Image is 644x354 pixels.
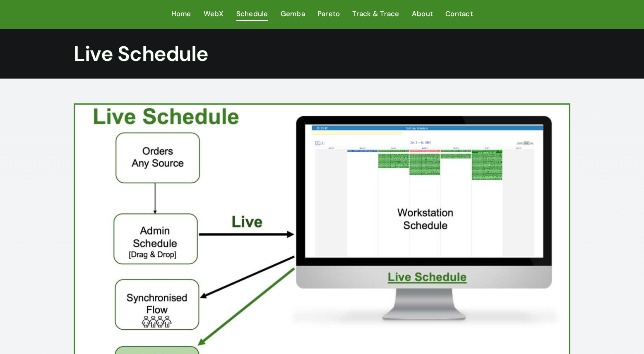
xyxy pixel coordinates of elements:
[204,8,224,20] span: WebX
[171,8,191,20] span: Home
[281,8,305,20] span: Gemba
[281,8,305,21] a: Gemba
[171,8,191,21] a: Home
[204,8,224,21] a: WebX
[317,8,340,20] span: Pareto
[74,41,570,66] h1: Live Schedule
[352,8,399,20] span: Track & Trace
[236,8,268,20] span: Schedule
[236,8,268,21] a: Schedule
[352,8,399,21] a: Track & Trace
[445,8,473,20] span: Contact
[317,8,340,21] a: Pareto
[445,8,473,21] a: Contact
[412,8,433,21] a: About
[412,8,433,20] span: About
